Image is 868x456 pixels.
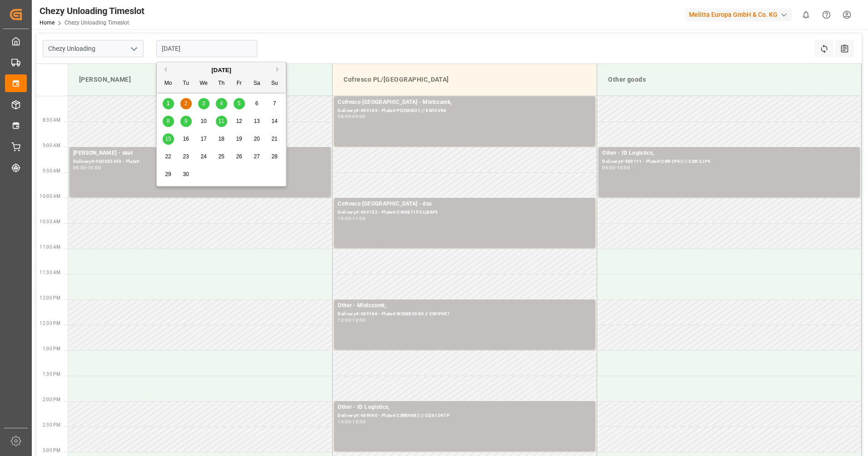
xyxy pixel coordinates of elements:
div: - [351,216,352,221]
span: 8 [167,118,170,124]
div: Choose Sunday, September 28th, 2025 [269,151,280,162]
span: 1 [167,100,170,107]
div: - [615,166,617,170]
div: Other - ID Logistics, [338,403,592,412]
div: 13:00 [352,318,365,322]
span: 13 [254,118,259,124]
div: Choose Monday, September 29th, 2025 [163,169,174,180]
div: month 2025-09 [160,95,284,183]
span: 16 [183,136,189,142]
div: Choose Sunday, September 21st, 2025 [269,133,280,145]
span: 29 [165,171,171,177]
span: 4 [220,100,223,107]
span: 8:30 AM [43,118,60,123]
div: Cofresco [GEOGRAPHIC_DATA] - Mielczarek, [338,98,592,107]
div: Choose Saturday, September 13th, 2025 [251,116,263,127]
span: 1:00 PM [43,346,60,351]
div: Cofresco [GEOGRAPHIC_DATA] - dss [338,200,592,209]
div: Th [216,78,227,89]
div: Mo [163,78,174,89]
div: Choose Saturday, September 6th, 2025 [251,98,263,109]
div: Cofresco PL/[GEOGRAPHIC_DATA] [340,71,589,88]
span: 2:30 PM [43,422,60,427]
span: 28 [271,153,277,160]
span: 20 [254,136,259,142]
span: 19 [236,136,242,142]
div: 11:00 [352,216,365,221]
span: 22 [165,153,171,160]
div: 09:00 [602,166,615,170]
span: 26 [236,153,242,160]
div: 10:00 [88,166,101,170]
div: Choose Monday, September 22nd, 2025 [163,151,174,162]
span: 23 [183,153,189,160]
span: 21 [271,136,277,142]
div: [PERSON_NAME] - skat [73,149,327,158]
div: Delivery#:489090 - Plate#:CBRMN82 // GDA1097P [338,412,592,420]
div: Fr [234,78,245,89]
div: Choose Wednesday, September 24th, 2025 [198,151,210,162]
span: 30 [183,171,189,177]
div: 09:00 [352,114,365,118]
div: Choose Tuesday, September 9th, 2025 [180,116,192,127]
span: 5 [238,100,241,107]
span: 6 [255,100,259,107]
span: 10:30 AM [40,219,60,224]
span: 9:30 AM [43,168,60,173]
span: 15 [165,136,171,142]
button: Help Center [816,5,837,25]
div: - [351,114,352,118]
div: Choose Wednesday, September 10th, 2025 [198,116,210,127]
div: Su [269,78,280,89]
div: Choose Friday, September 19th, 2025 [234,133,245,145]
div: Choose Tuesday, September 16th, 2025 [180,133,192,145]
div: Choose Thursday, September 18th, 2025 [216,133,227,145]
span: 3:00 PM [43,448,60,453]
div: Melitta Europa GmbH & Co. KG [685,8,792,21]
div: We [198,78,210,89]
span: 1:30 PM [43,372,60,377]
div: Choose Sunday, September 7th, 2025 [269,98,280,109]
span: 11:00 AM [40,245,60,250]
span: 11 [218,118,224,124]
span: 10 [200,118,206,124]
span: 25 [218,153,224,160]
div: Delivery#:489165 - Plate#:PO2MM31 // EWI3VK6 [338,107,592,115]
span: 12:00 PM [40,295,60,300]
div: Other goods [604,71,854,88]
span: 14 [271,118,277,124]
span: 17 [200,136,206,142]
div: Other - ID Logistics, [602,149,856,158]
span: 3 [202,100,205,107]
div: Tu [180,78,192,89]
div: 12:00 [338,318,351,322]
a: Home [40,20,55,26]
div: Choose Monday, September 8th, 2025 [163,116,174,127]
div: Sa [251,78,263,89]
div: [PERSON_NAME] [75,71,325,88]
div: Choose Monday, September 1st, 2025 [163,98,174,109]
div: Choose Thursday, September 11th, 2025 [216,116,227,127]
span: 24 [200,153,206,160]
span: 9 [185,118,188,124]
div: Choose Tuesday, September 30th, 2025 [180,169,192,180]
div: - [86,166,88,170]
div: Choose Saturday, September 27th, 2025 [251,151,263,162]
span: 9:00 AM [43,143,60,148]
button: Melitta Europa GmbH & Co. KG [685,6,796,23]
span: 12:30 PM [40,321,60,326]
div: Choose Wednesday, September 17th, 2025 [198,133,210,145]
input: Type to search/select [43,40,144,57]
button: Previous Month [161,67,167,72]
div: Delivery#:489166 - Plate#:WGM8365H // EWI9VK7 [338,310,592,318]
span: 18 [218,136,224,142]
span: 2:00 PM [43,397,60,402]
span: 10:00 AM [40,194,60,199]
div: Delivery#:489152 - Plate#:CW8871F CLI86F5 [338,209,592,216]
div: Choose Tuesday, September 2nd, 2025 [180,98,192,109]
div: - [351,420,352,424]
div: Choose Sunday, September 14th, 2025 [269,116,280,127]
div: 15:00 [352,420,365,424]
input: DD.MM.YYYY [156,40,257,57]
div: 10:00 [338,216,351,221]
